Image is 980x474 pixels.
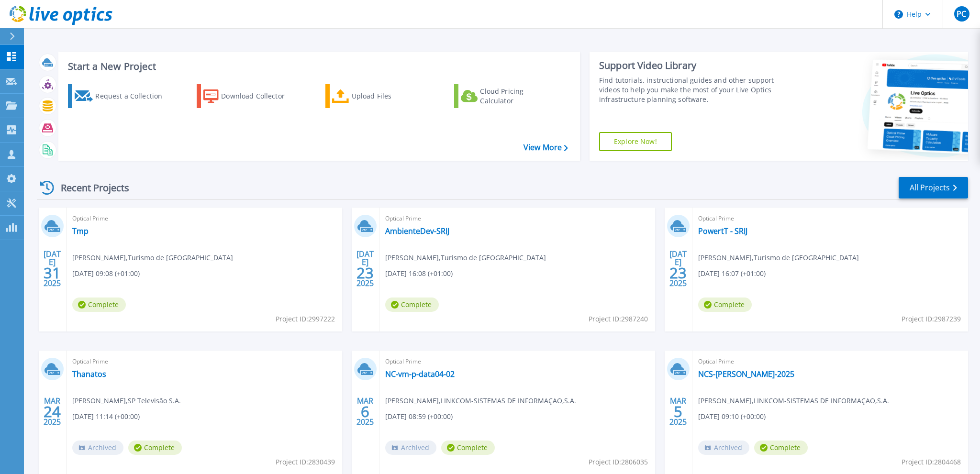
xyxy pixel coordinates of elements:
span: Archived [72,441,123,455]
span: [PERSON_NAME] , LINKCOM-SISTEMAS DE INFORMAÇAO,S.A. [698,396,889,406]
div: Request a Collection [95,87,172,106]
span: [PERSON_NAME] , SP Televisão S.A. [72,396,181,406]
div: MAR 2025 [669,394,687,429]
span: Complete [128,441,182,455]
span: Archived [698,441,749,455]
span: Project ID: 2806035 [589,457,648,467]
span: 5 [674,408,682,416]
div: Recent Projects [37,176,142,199]
a: Cloud Pricing Calculator [454,84,561,108]
div: Upload Files [352,87,428,106]
span: Complete [72,298,126,312]
span: Optical Prime [72,356,336,367]
a: Thanatos [72,369,106,379]
a: View More [523,143,568,152]
span: [DATE] 09:10 (+00:00) [698,411,766,422]
a: Upload Files [325,84,432,108]
span: Optical Prime [698,356,962,367]
div: [DATE] 2025 [356,251,374,286]
span: [PERSON_NAME] , Turismo de [GEOGRAPHIC_DATA] [385,253,546,263]
div: MAR 2025 [43,394,61,429]
span: Project ID: 2997222 [276,314,335,324]
span: 23 [356,269,374,277]
div: [DATE] 2025 [43,251,61,286]
span: [DATE] 09:08 (+01:00) [72,268,140,279]
div: [DATE] 2025 [669,251,687,286]
div: Find tutorials, instructional guides and other support videos to help you make the most of your L... [599,76,793,104]
span: 31 [44,269,61,277]
span: Project ID: 2830439 [276,457,335,467]
a: Download Collector [197,84,303,108]
span: Project ID: 2987240 [589,314,648,324]
span: 23 [669,269,687,277]
span: [DATE] 16:08 (+01:00) [385,268,453,279]
a: AmbienteDev-SRIJ [385,226,449,236]
span: [DATE] 16:07 (+01:00) [698,268,766,279]
a: NC-vm-p-data04-02 [385,369,455,379]
span: Complete [441,441,495,455]
span: Project ID: 2987239 [902,314,961,324]
span: Archived [385,441,436,455]
span: [DATE] 08:59 (+00:00) [385,411,453,422]
span: PC [957,10,966,18]
h3: Start a New Project [68,61,568,72]
span: 24 [44,408,61,416]
a: Tmp [72,226,89,236]
span: [DATE] 11:14 (+00:00) [72,411,140,422]
span: 6 [361,408,369,416]
div: Support Video Library [599,59,793,72]
span: Optical Prime [385,213,649,224]
a: Explore Now! [599,132,672,151]
span: [PERSON_NAME] , LINKCOM-SISTEMAS DE INFORMAÇAO,S.A. [385,396,576,406]
span: Optical Prime [698,213,962,224]
span: Complete [385,298,439,312]
span: [PERSON_NAME] , Turismo de [GEOGRAPHIC_DATA] [698,253,859,263]
a: NCS-[PERSON_NAME]-2025 [698,369,794,379]
div: Download Collector [221,87,298,106]
span: Project ID: 2804468 [902,457,961,467]
span: Optical Prime [72,213,336,224]
span: Complete [698,298,752,312]
span: Complete [754,441,808,455]
a: All Projects [899,177,968,198]
a: PowertT - SRIJ [698,226,747,236]
div: MAR 2025 [356,394,374,429]
span: [PERSON_NAME] , Turismo de [GEOGRAPHIC_DATA] [72,253,233,263]
div: Cloud Pricing Calculator [480,87,557,106]
a: Request a Collection [68,84,175,108]
span: Optical Prime [385,356,649,367]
